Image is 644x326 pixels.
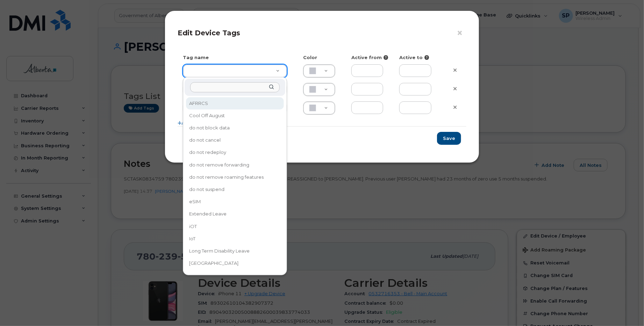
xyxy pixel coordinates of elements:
div: Cool Off August [187,110,283,121]
div: do not redeploy [187,147,283,158]
div: do not remove forwarding [187,160,283,170]
div: do not remove roaming features [187,172,283,183]
div: IoT [187,233,283,244]
div: [GEOGRAPHIC_DATA] [187,258,283,269]
div: iOT [187,221,283,232]
div: Extended Leave [187,209,283,220]
div: AFRRCS [187,98,283,109]
div: Seasonal [187,270,283,281]
div: do not block data [187,122,283,133]
div: eSIM [187,196,283,207]
div: do not cancel [187,135,283,146]
div: Long Term Disability Leave [187,246,283,256]
div: do not suspend [187,184,283,195]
